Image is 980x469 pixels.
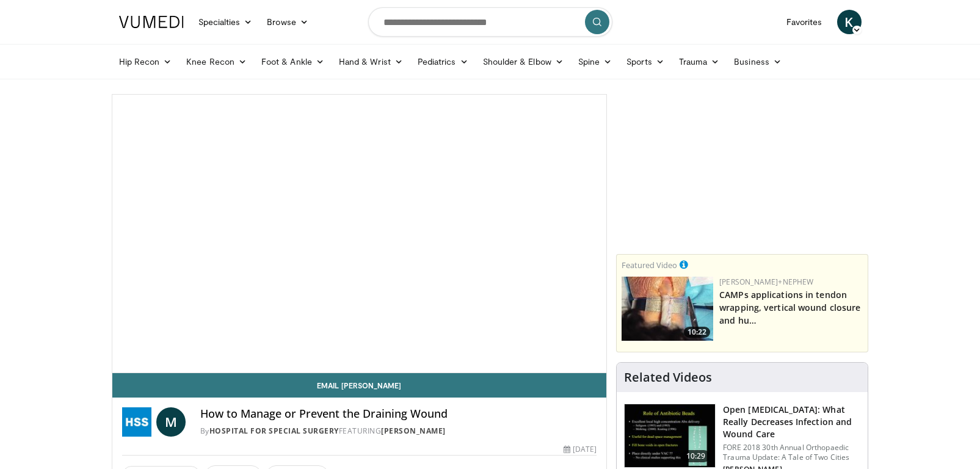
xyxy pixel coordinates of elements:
[191,10,260,34] a: Specialties
[651,94,834,247] iframe: Advertisement
[332,49,410,74] a: Hand & Wrist
[112,373,607,398] a: Email [PERSON_NAME]
[672,49,727,74] a: Trauma
[622,260,677,271] small: Featured Video
[779,10,830,34] a: Favorites
[122,407,151,437] img: Hospital for Special Surgery
[723,404,860,440] h3: Open [MEDICAL_DATA]: What Really Decreases Infection and Wound Care
[381,426,446,436] a: [PERSON_NAME]
[112,95,607,373] video-js: Video Player
[727,49,789,74] a: Business
[622,277,713,341] a: 10:22
[119,16,184,28] img: VuMedi Logo
[254,49,332,74] a: Foot & Ankle
[622,277,713,341] img: 2677e140-ee51-4d40-a5f5-4f29f195cc19.150x105_q85_crop-smart_upscale.jpg
[684,327,710,338] span: 10:22
[209,426,339,436] a: Hospital for Special Surgery
[112,49,180,74] a: Hip Recon
[156,407,186,437] a: M
[564,444,597,455] div: [DATE]
[410,49,476,74] a: Pediatrics
[200,407,597,421] h4: How to Manage or Prevent the Draining Wound
[476,49,571,74] a: Shoulder & Elbow
[368,7,612,37] input: Search topics, interventions
[719,277,813,287] a: [PERSON_NAME]+Nephew
[723,443,860,462] p: FORE 2018 30th Annual Orthopaedic Trauma Update: A Tale of Two Cities
[619,49,672,74] a: Sports
[837,10,862,34] a: K
[681,450,711,462] span: 10:29
[571,49,619,74] a: Spine
[179,49,254,74] a: Knee Recon
[200,426,597,437] div: By FEATURING
[260,10,316,34] a: Browse
[625,404,715,468] img: ded7be61-cdd8-40fc-98a3-de551fea390e.150x105_q85_crop-smart_upscale.jpg
[719,289,860,326] a: CAMPs applications in tendon wrapping, vertical wound closure and hu…
[624,370,712,385] h4: Related Videos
